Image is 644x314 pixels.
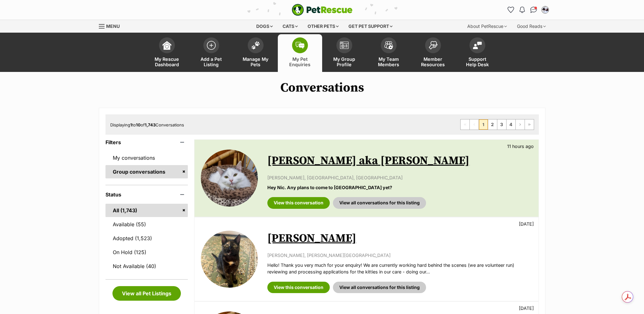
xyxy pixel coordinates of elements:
a: View all conversations for this listing [333,197,426,208]
span: Displaying to of Conversations [110,122,184,127]
span: Menu [106,23,120,29]
a: Adopted (1,523) [105,232,188,245]
a: My conversations [105,151,188,164]
a: Available (55) [105,218,188,231]
a: My Pet Enquiries [278,34,322,72]
button: Notifications [517,5,527,15]
img: group-profile-icon-3fa3cf56718a62981997c0bc7e787c4b2cf8bcc04b72c1350f741eb67cf2f40e.svg [340,42,349,49]
span: My Team Members [374,56,403,67]
div: Get pet support [344,20,397,33]
img: logo-e224e6f780fb5917bec1dbf3a21bbac754714ae5b6737aabdf751b685950b380.svg [292,4,353,16]
a: Manage My Pets [233,34,278,72]
div: About PetRescue [463,20,511,33]
img: notifications-46538b983faf8c2785f20acdc204bb7945ddae34d4c08c2a6579f10ce5e182be.svg [520,7,525,13]
span: Support Help Desk [463,56,492,67]
span: Member Resources [419,56,447,67]
a: [PERSON_NAME] aka [PERSON_NAME] [267,154,469,168]
p: Hello! Thank you very much for your enquiry! We are currently working hard behind the scenes (we ... [267,262,532,275]
a: Menu [99,20,124,31]
p: 11 hours ago [507,143,534,150]
a: Not Available (40) [105,260,188,273]
a: PetRescue [292,4,353,16]
button: My account [540,5,550,15]
a: View this conversation [267,282,330,293]
span: First page [461,119,469,130]
img: chat-41dd97257d64d25036548639549fe6c8038ab92f7586957e7f3b1b290dea8141.svg [530,7,537,13]
img: pet-enquiries-icon-7e3ad2cf08bfb03b45e93fb7055b45f3efa6380592205ae92323e6603595dc1f.svg [296,42,304,49]
p: [PERSON_NAME], [PERSON_NAME][GEOGRAPHIC_DATA] [267,252,532,259]
p: [DATE] [519,221,534,227]
img: catherine blew profile pic [542,7,548,13]
span: My Pet Enquiries [286,56,314,67]
a: My Team Members [367,34,411,72]
header: Filters [105,139,188,145]
a: On Hold (125) [105,246,188,259]
a: Member Resources [411,34,455,72]
a: Support Help Desk [455,34,500,72]
span: My Rescue Dashboard [153,56,181,67]
header: Status [105,192,188,197]
img: manage-my-pets-icon-02211641906a0b7f246fdf0571729dbe1e7629f14944591b6c1af311fb30b64b.svg [251,41,260,49]
strong: 1 [130,122,132,127]
ul: Account quick links [506,5,550,15]
strong: 1,743 [145,122,156,127]
span: Previous page [470,119,479,130]
a: My Group Profile [322,34,367,72]
a: Group conversations [105,165,188,178]
a: Next page [516,119,525,130]
div: Cats [278,20,302,33]
span: Add a Pet Listing [197,56,226,67]
a: [PERSON_NAME] [267,231,356,246]
img: Jamilla aka Milla [201,150,258,207]
div: Dogs [252,20,277,33]
a: Add a Pet Listing [189,34,233,72]
a: View all conversations for this listing [333,282,426,293]
strong: 10 [136,122,141,127]
img: member-resources-icon-8e73f808a243e03378d46382f2149f9095a855e16c252ad45f914b54edf8863c.svg [429,41,437,49]
a: View this conversation [267,197,330,208]
a: Page 2 [488,119,497,130]
a: View all Pet Listings [112,286,181,301]
img: help-desk-icon-fdf02630f3aa405de69fd3d07c3f3aa587a6932b1a1747fa1d2bba05be0121f9.svg [473,42,482,49]
div: Good Reads [513,20,550,33]
span: My Group Profile [330,56,359,67]
img: dashboard-icon-eb2f2d2d3e046f16d808141f083e7271f6b2e854fb5c12c21221c1fb7104beca.svg [163,41,171,50]
span: Manage My Pets [241,56,270,67]
a: Page 3 [497,119,506,130]
a: All (1,743) [105,204,188,217]
a: My Rescue Dashboard [145,34,189,72]
img: add-pet-listing-icon-0afa8454b4691262ce3f59096e99ab1cd57d4a30225e0717b998d2c9b9846f56.svg [207,41,216,50]
p: [PERSON_NAME], [GEOGRAPHIC_DATA], [GEOGRAPHIC_DATA] [267,174,532,181]
div: Other pets [303,20,343,33]
img: Shelby [201,231,258,288]
p: [DATE] [519,305,534,311]
nav: Pagination [460,119,534,130]
span: Page 1 [479,119,488,130]
img: team-members-icon-5396bd8760b3fe7c0b43da4ab00e1e3bb1a5d9ba89233759b79545d2d3fc5d0d.svg [384,41,393,49]
a: Last page [525,119,534,130]
a: Conversations [529,5,539,15]
p: Hey Nic. Any plans to come to [GEOGRAPHIC_DATA] yet? [267,184,532,191]
a: Page 4 [507,119,515,130]
a: Favourites [506,5,516,15]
